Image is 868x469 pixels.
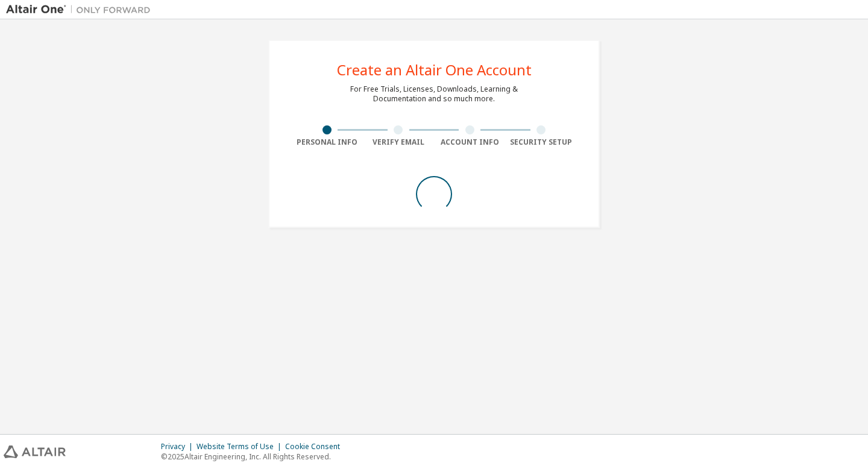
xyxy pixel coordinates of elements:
[506,137,577,147] div: Security Setup
[161,442,197,452] div: Privacy
[291,137,363,147] div: Personal Info
[350,84,518,104] div: For Free Trials, Licenses, Downloads, Learning & Documentation and so much more.
[161,452,347,462] p: © 2025 Altair Engineering, Inc. All Rights Reserved.
[197,442,285,452] div: Website Terms of Use
[434,137,506,147] div: Account Info
[363,137,435,147] div: Verify Email
[337,63,532,77] div: Create an Altair One Account
[285,442,347,452] div: Cookie Consent
[4,445,66,458] img: altair_logo.svg
[6,4,157,16] img: Altair One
